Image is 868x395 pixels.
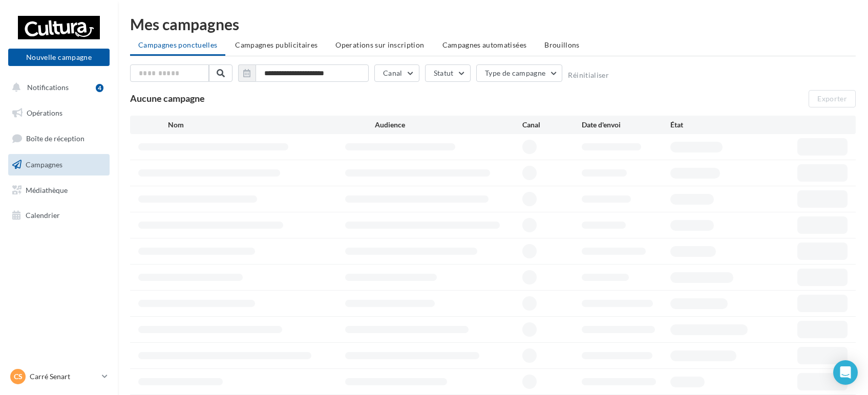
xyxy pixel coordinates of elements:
[833,360,858,385] div: Open Intercom Messenger
[235,40,317,49] span: Campagnes publicitaires
[26,160,62,169] span: Campagnes
[6,180,112,201] a: Médiathèque
[8,367,110,386] a: CS Carré Senart
[8,49,110,66] button: Nouvelle campagne
[568,71,609,79] button: Réinitialiser
[30,371,98,382] p: Carré Senart
[476,64,563,82] button: Type de campagne
[96,84,103,92] div: 4
[130,16,856,32] div: Mes campagnes
[375,120,523,130] div: Audience
[26,185,68,194] span: Médiathèque
[670,120,759,130] div: État
[544,40,580,49] span: Brouillons
[374,64,419,82] button: Canal
[130,93,205,104] span: Aucune campagne
[6,205,112,226] a: Calendrier
[27,108,62,117] span: Opérations
[425,64,471,82] button: Statut
[26,211,60,220] span: Calendrier
[14,371,23,382] span: CS
[6,77,108,98] button: Notifications 4
[522,120,581,130] div: Canal
[26,134,84,143] span: Boîte de réception
[6,127,112,149] a: Boîte de réception
[168,120,375,130] div: Nom
[582,120,670,130] div: Date d'envoi
[27,83,69,92] span: Notifications
[6,102,112,124] a: Opérations
[442,40,527,49] span: Campagnes automatisées
[335,40,424,49] span: Operations sur inscription
[6,154,112,175] a: Campagnes
[809,90,856,107] button: Exporter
